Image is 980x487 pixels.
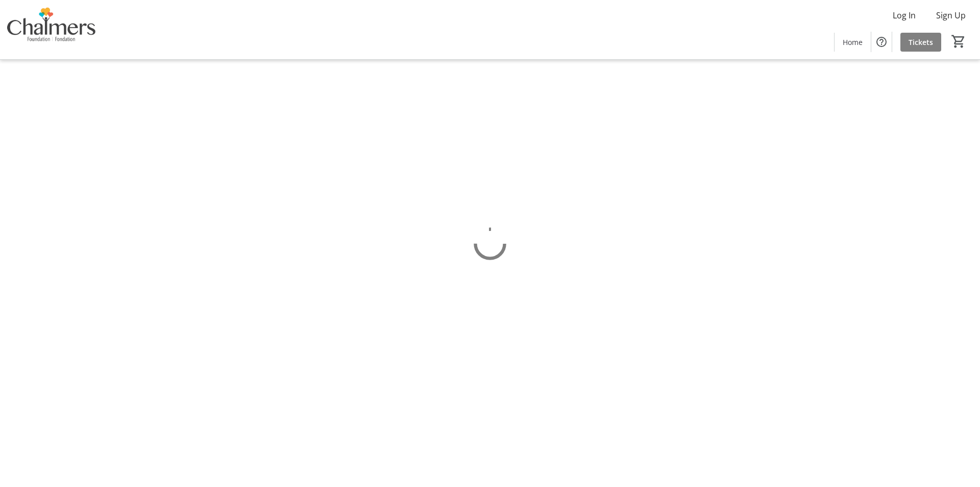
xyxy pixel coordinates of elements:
a: Tickets [900,33,941,52]
span: Sign Up [936,9,966,21]
img: Chalmers Foundation's Logo [6,4,97,55]
button: Help [871,32,892,52]
button: Sign Up [928,7,974,24]
span: Home [843,37,863,48]
button: Log In [885,7,924,24]
button: Cart [949,32,968,51]
a: Home [835,33,871,52]
span: Tickets [909,37,933,48]
span: Log In [893,9,916,21]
